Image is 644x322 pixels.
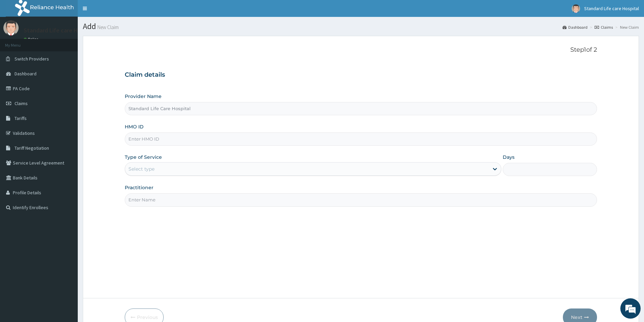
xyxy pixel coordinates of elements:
[35,38,114,47] div: Chat with us now
[15,56,49,62] span: Switch Providers
[3,184,129,208] textarea: Type your message and hit 'Enter'
[503,154,515,160] label: Days
[15,100,28,106] span: Claims
[15,145,49,151] span: Tariff Negotiation
[15,115,27,121] span: Tariffs
[614,24,639,30] li: New Claim
[96,25,119,30] small: New Claim
[595,24,613,30] a: Claims
[584,5,639,11] span: Standard Life care Hospital
[111,3,127,20] div: Minimize live chat window
[39,85,93,153] span: We're online!
[128,166,154,172] div: Select type
[3,20,19,35] img: User Image
[125,132,597,146] input: Enter HMO ID
[24,37,40,42] a: Online
[13,34,27,51] img: d_794563401_company_1708531726252_794563401
[24,27,96,33] p: Standard Life care Hospital
[572,4,580,13] img: User Image
[15,71,37,77] span: Dashboard
[125,123,144,130] label: HMO ID
[125,93,162,100] label: Provider Name
[125,193,597,206] input: Enter Name
[83,22,639,31] h1: Add
[563,24,588,30] a: Dashboard
[125,184,153,191] label: Practitioner
[125,46,597,54] p: Step 1 of 2
[125,71,597,79] h3: Claim details
[125,154,162,160] label: Type of Service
